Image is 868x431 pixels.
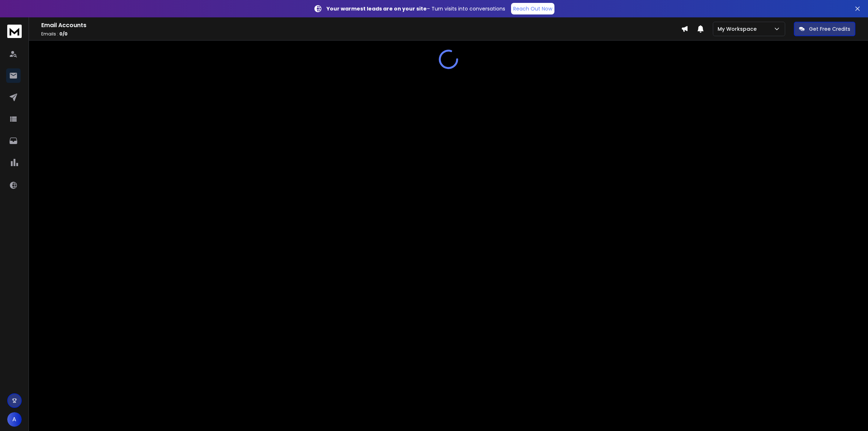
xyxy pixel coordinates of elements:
p: Reach Out Now [513,5,552,12]
button: Get Free Credits [794,22,855,36]
button: A [7,412,22,427]
p: Get Free Credits [809,25,850,33]
img: logo [7,25,22,38]
span: 0 / 0 [59,31,68,37]
a: Reach Out Now [511,3,554,14]
strong: Your warmest leads are on your site [327,5,427,12]
p: My Workspace [718,25,759,33]
h1: Email Accounts [41,21,681,30]
p: Emails : [41,31,681,37]
p: – Turn visits into conversations [327,5,505,12]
